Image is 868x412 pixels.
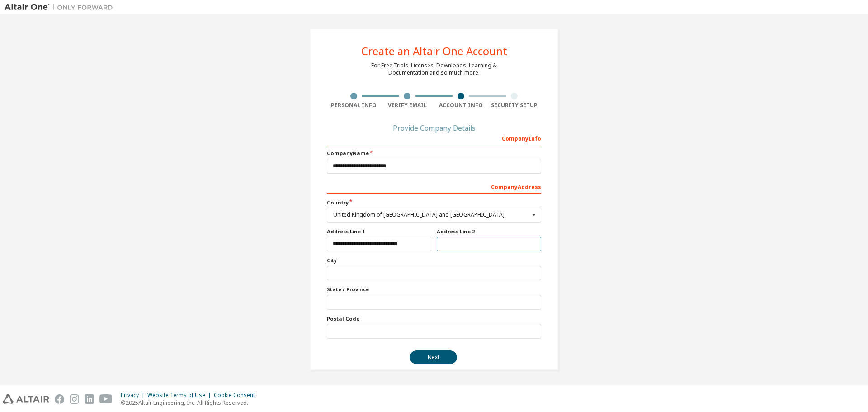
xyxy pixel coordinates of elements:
[488,102,542,109] div: Security Setup
[70,394,79,404] img: instagram.svg
[55,394,64,404] img: facebook.svg
[327,179,541,194] div: Company Address
[434,102,488,109] div: Account Info
[147,392,214,399] div: Website Terms of Use
[410,350,457,364] button: Next
[121,399,260,407] p: © 2025 Altair Engineering, Inc. All Rights Reserved.
[99,394,113,404] img: youtube.svg
[381,102,434,109] div: Verify Email
[327,131,541,145] div: Company Info
[3,394,49,404] img: altair_logo.svg
[327,228,431,235] label: Address Line 1
[333,212,530,218] div: United Kingdom of [GEOGRAPHIC_DATA] and [GEOGRAPHIC_DATA]
[327,286,541,293] label: State / Province
[361,46,507,57] div: Create an Altair One Account
[327,150,541,157] label: Company Name
[327,125,541,131] div: Provide Company Details
[327,257,541,264] label: City
[121,392,147,399] div: Privacy
[5,3,118,12] img: Altair One
[371,62,497,76] div: For Free Trials, Licenses, Downloads, Learning & Documentation and so much more.
[437,228,541,235] label: Address Line 2
[214,392,260,399] div: Cookie Consent
[327,315,541,322] label: Postal Code
[85,394,94,404] img: linkedin.svg
[327,199,541,206] label: Country
[327,102,381,109] div: Personal Info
